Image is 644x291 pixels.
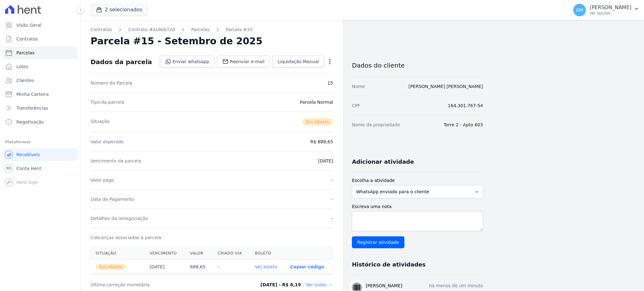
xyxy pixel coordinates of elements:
dt: Valor esperado [91,139,124,145]
div: Dados da parcela [91,58,152,66]
dt: Detalhes da renegociação [91,215,148,222]
h3: Adicionar atividade [352,158,414,166]
th: 888,65 [185,260,213,274]
a: Ver boleto [255,264,277,269]
a: Lotes [3,60,78,73]
span: Em Aberto [96,264,126,270]
dd: - [331,196,333,202]
dd: [DATE] - R$ 8,19 [260,282,301,288]
dd: [DATE] [318,158,333,164]
dt: Nome da propriedade [352,122,400,128]
p: há menos de um minuto [429,283,483,289]
span: Parcelas [16,50,35,56]
h3: Dados do cliente [352,62,483,69]
span: Recebíveis [16,151,40,158]
span: Reenviar e-mail [230,58,264,65]
dt: Tipo da parcela [91,99,125,105]
a: Parcela #15 [226,26,253,33]
button: Copiar código [290,264,324,269]
dt: Situação [91,118,110,126]
dd: Torre 2 - Apto 603 [444,122,483,128]
th: [DATE] [145,260,185,274]
label: Escolha a atividade [352,177,483,184]
dd: 15 [327,80,333,86]
a: Parcelas [3,47,78,59]
span: Transferências [16,105,48,111]
dt: Data de Pagamento [91,196,134,202]
a: Parcelas [191,26,209,33]
a: Negativação [3,116,78,128]
input: Registrar atividade [352,236,404,248]
dt: Valor pago [91,177,114,183]
th: Boleto [250,247,285,260]
nav: Breadcrumb [91,26,333,33]
th: Vencimento [145,247,185,260]
h3: Histórico de atividades [352,261,425,268]
span: Visão Geral [16,22,42,28]
a: Contratos [3,33,78,45]
a: Clientes [3,74,78,87]
dd: Parcela Normal [300,99,333,105]
a: Transferências [3,102,78,114]
a: [PERSON_NAME] [PERSON_NAME] [408,84,483,89]
span: GM [576,8,583,12]
p: [PERSON_NAME] [590,4,631,11]
dt: Cobranças associadas à parcela [91,234,161,241]
a: Reenviar e-mail [217,56,270,68]
dd: R$ 888,65 [310,139,333,145]
dd: 164.301.767-54 [448,102,483,109]
span: Conta Hent [16,165,41,172]
button: 2 selecionados [91,4,147,16]
p: Ver opções [590,11,631,16]
dt: Última correção monetária [91,282,234,288]
dd: - [331,215,333,222]
span: Liquidação Manual [278,58,319,65]
button: GM [PERSON_NAME] Ver opções [568,1,644,19]
dd: Ver todas [306,282,333,288]
a: Visão Geral [3,19,78,31]
span: Minha Carteira [16,91,49,97]
span: Negativação [16,119,44,125]
span: Clientes [16,77,34,84]
dd: - [331,177,333,183]
a: Enviar whatsapp [160,56,215,68]
label: Escreva uma nota [352,203,483,210]
th: Situação [91,247,145,260]
a: Contratos [91,26,112,33]
a: Liquidação Manual [272,56,324,68]
span: Contratos [16,36,38,42]
th: - [213,260,250,274]
a: Minha Carteira [3,88,78,101]
dt: Vencimento da parcela [91,158,141,164]
dt: CPF [352,102,360,109]
span: Em Aberto [302,118,333,126]
a: Conta Hent [3,162,78,175]
a: Recebíveis [3,148,78,161]
th: Criado via [213,247,250,260]
div: Plataformas [5,138,75,146]
a: Contrato #a18eb72d [128,26,175,33]
dt: Nome [352,83,365,90]
dt: Número da Parcela [91,80,132,86]
th: Valor [185,247,213,260]
h3: [PERSON_NAME] [366,283,402,289]
h2: Parcela #15 - Setembro de 2025 [91,36,263,47]
span: Lotes [16,63,28,70]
